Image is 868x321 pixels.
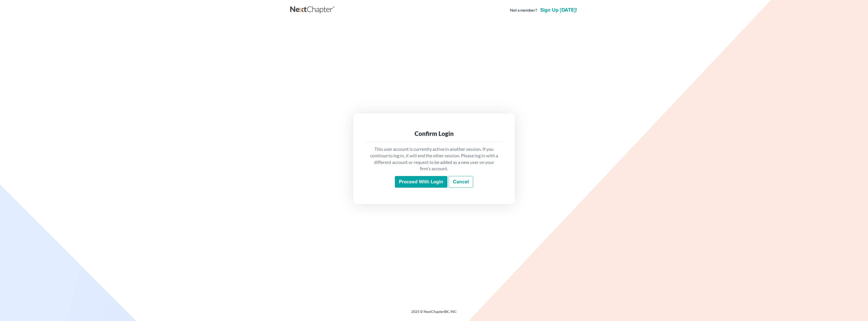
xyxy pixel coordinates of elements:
p: This user account is currently active in another session. If you continue to log in, it will end ... [369,146,499,172]
div: 2025 © NextChapterBK, INC [290,309,578,318]
input: Proceed with login [395,176,447,188]
strong: Not a member? [510,7,537,13]
a: Cancel [449,176,473,188]
div: Confirm Login [369,130,499,138]
a: Sign up [DATE]! [539,8,578,13]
